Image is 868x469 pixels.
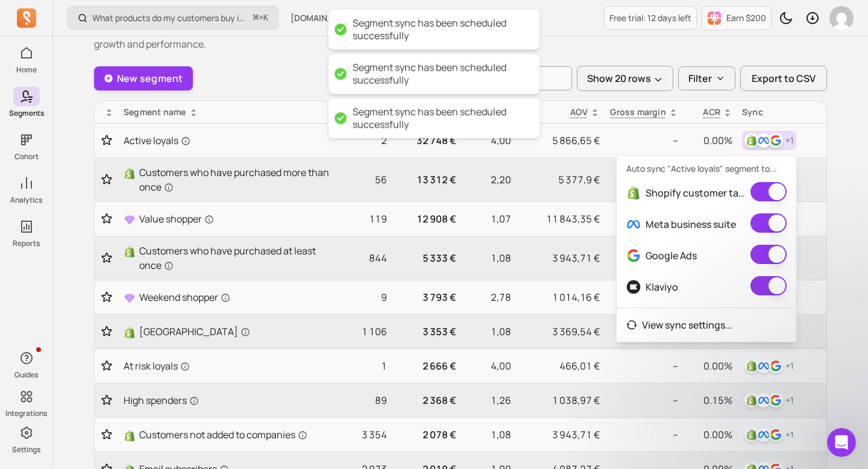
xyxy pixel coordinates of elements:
[726,12,766,24] p: Earn $200
[626,248,641,263] img: Google
[521,359,600,373] p: 466,01 €
[14,152,39,162] p: Cohort
[521,172,600,187] p: 5 377,9 €
[466,133,512,148] p: 4,00
[609,172,678,187] p: --
[626,280,641,294] img: Klaviyo
[521,133,600,148] p: 5 866,65 €
[124,244,333,272] a: ShopifyCustomers who have purchased at least once
[124,324,333,339] a: Shopify[GEOGRAPHIC_DATA]
[124,246,136,258] img: Shopify
[139,290,230,304] span: Weekend shopper
[397,251,456,265] p: 5 333 €
[99,429,114,441] button: Toggle favorite
[343,393,387,408] p: 89
[99,252,114,264] button: Toggle favorite
[688,71,712,86] p: Filter
[827,428,856,457] iframe: Intercom live chat
[609,324,678,339] p: --
[124,393,333,408] a: High spenders
[688,427,732,442] p: 0.00%
[139,212,214,226] span: Value shopper
[16,65,37,75] p: Home
[521,212,600,226] p: 11 843,35 €
[253,11,259,26] kbd: ⌘
[291,12,360,24] span: [DOMAIN_NAME]
[521,290,600,304] p: 1 014,16 €
[617,313,796,337] a: View sync settings...
[688,133,732,148] p: 0.00%
[139,244,333,272] span: Customers who have purchased at least once
[646,248,697,263] p: Google Ads
[139,427,307,442] span: Customers not added to companies
[124,106,333,118] div: Segment name
[744,393,759,408] img: shopify_customer_tag
[124,212,333,226] a: Value shopper
[756,359,771,373] img: facebook
[397,133,456,148] p: 32 748 €
[466,393,512,408] p: 1,26
[466,212,512,226] p: 1,07
[124,133,190,148] span: Active loyals
[466,359,512,373] p: 4,00
[139,324,250,339] span: [GEOGRAPHIC_DATA]
[609,290,678,304] p: --
[626,186,641,200] img: Shopify_Customer_Tag
[646,280,678,294] p: Klaviyo
[99,213,114,225] button: Toggle favorite
[99,394,114,406] button: Toggle favorite
[94,66,193,90] a: New segment
[646,186,746,200] p: Shopify customer tags
[343,427,387,442] p: 3 354
[609,212,678,226] p: --
[577,66,673,91] button: Show 20 rows
[774,6,798,30] button: Toggle dark mode
[646,217,736,231] p: Meta business suite
[343,251,387,265] p: 844
[5,409,47,418] p: Integrations
[742,106,822,118] div: Sync
[124,327,136,339] img: Shopify
[124,168,136,180] img: Shopify
[609,393,678,408] p: --
[92,12,248,24] p: What products do my customers buy in the same order?
[283,7,382,29] button: [DOMAIN_NAME]
[99,326,114,338] button: Toggle favorite
[785,394,794,406] p: + 1
[12,445,40,455] p: Settings
[13,346,40,382] button: Guides
[752,71,816,86] span: Export to CSV
[742,356,796,376] button: shopify_customer_tagfacebookgoogle+1
[740,66,827,91] button: Export to CSV
[609,133,678,148] p: --
[703,106,720,118] p: ACR
[94,22,705,51] p: Your hub for dynamic audiences—sync segments to all your channels automatically, get fresh data w...
[785,429,794,441] p: + 1
[769,427,783,442] img: google
[742,425,796,444] button: shopify_customer_tagfacebookgoogle+1
[769,133,783,148] img: google
[744,133,759,148] img: shopify_customer_tag
[609,251,678,265] p: --
[688,359,732,373] p: 0.00%
[570,106,588,118] p: AOV
[99,174,114,186] button: Toggle favorite
[521,251,600,265] p: 3 943,71 €
[343,212,387,226] p: 119
[466,290,512,304] p: 2,78
[99,134,114,146] button: Toggle favorite
[343,172,387,187] p: 56
[99,291,114,303] button: Toggle favorite
[756,427,771,442] img: facebook
[756,393,771,408] img: facebook
[124,290,333,304] a: Weekend shopper
[13,239,40,248] p: Reports
[521,427,600,442] p: 3 943,71 €
[626,217,641,231] img: Facebook
[124,359,190,373] span: At risk loyals
[124,133,333,148] a: Active loyals
[253,11,268,24] span: +
[68,6,278,30] button: What products do my customers buy in the same order?⌘+K
[521,324,600,339] p: 3 369,54 €
[124,359,333,373] a: At risk loyals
